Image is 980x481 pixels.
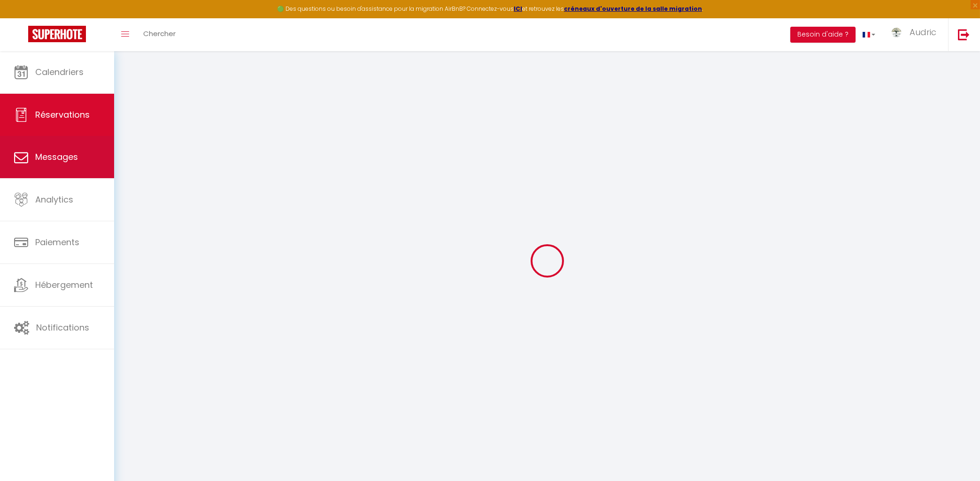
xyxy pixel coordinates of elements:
[36,322,89,333] span: Notifications
[35,151,78,163] span: Messages
[28,26,86,42] img: Super Booking
[143,29,176,38] span: Chercher
[514,5,522,13] a: ICI
[35,279,93,291] span: Hébergement
[882,18,948,51] a: ... Audric
[35,109,90,120] span: Réservations
[790,27,856,43] button: Besoin d'aide ?
[136,18,183,51] a: Chercher
[35,66,84,78] span: Calendriers
[35,194,73,205] span: Analytics
[564,5,702,13] a: créneaux d'ouverture de la salle migration
[8,4,36,32] button: Ouvrir le widget de chat LiveChat
[940,439,973,474] iframe: Chat
[35,236,79,248] span: Paiements
[889,27,903,38] img: ...
[958,29,970,40] img: logout
[910,26,936,38] span: Audric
